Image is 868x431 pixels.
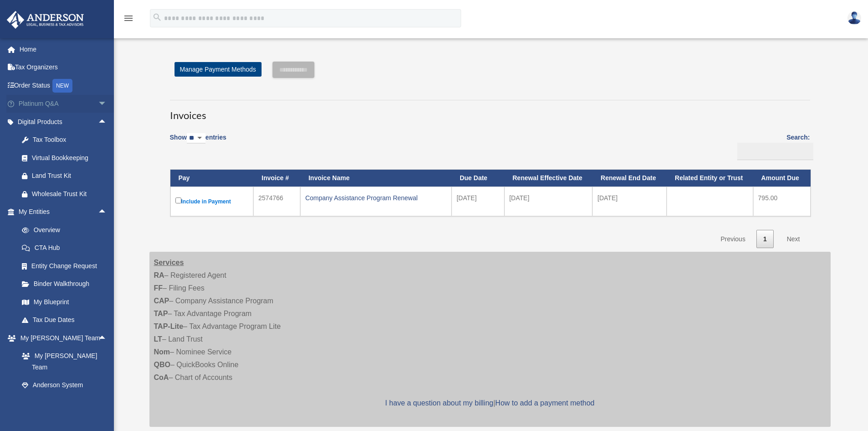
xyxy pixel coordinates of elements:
h3: Invoices [170,100,810,123]
th: Invoice #: activate to sort column ascending [253,170,300,187]
a: Digital Productsarrow_drop_up [6,113,121,131]
i: menu [123,13,134,24]
a: Order StatusNEW [6,76,121,95]
strong: LT [154,335,162,343]
a: Manage Payment Methods [175,62,262,77]
td: [DATE] [592,187,667,216]
input: Include in Payment [175,197,181,203]
img: Anderson Advisors Platinum Portal [4,11,87,29]
i: search [152,12,162,22]
a: Next [780,230,807,249]
td: [DATE] [504,187,593,216]
td: [DATE] [452,187,504,216]
a: Tax Organizers [6,58,121,77]
span: arrow_drop_up [98,113,116,131]
a: CTA Hub [13,239,121,257]
a: Tax Toolbox [13,131,121,149]
strong: Nom [154,348,170,356]
select: Showentries [187,133,205,144]
strong: RA [154,271,164,279]
div: Wholesale Trust Kit [32,188,109,200]
a: Platinum Q&Aarrow_drop_down [6,95,121,113]
strong: QBO [154,361,170,369]
th: Invoice Name: activate to sort column ascending [300,170,452,187]
div: – Registered Agent – Filing Fees – Company Assistance Program – Tax Advantage Program – Tax Advan... [149,252,831,427]
a: My [PERSON_NAME] Team [13,347,121,376]
a: Home [6,40,121,58]
strong: TAP-Lite [154,322,184,330]
td: 2574766 [253,187,300,216]
strong: CAP [154,297,169,305]
a: My Entitiesarrow_drop_up [6,203,121,221]
a: Anderson System [13,376,121,395]
a: Client Referrals [13,394,121,412]
strong: CoA [154,374,169,381]
a: I have a question about my billing [385,399,493,407]
strong: TAP [154,310,168,317]
a: Land Trust Kit [13,167,121,185]
strong: FF [154,284,163,292]
span: arrow_drop_up [98,203,116,222]
th: Renewal End Date: activate to sort column ascending [592,170,667,187]
label: Show entries [170,132,226,153]
th: Pay: activate to sort column descending [170,170,254,187]
label: Search: [734,132,810,160]
label: Include in Payment [175,196,249,207]
a: Tax Due Dates [13,311,121,329]
a: 1 [756,230,774,249]
a: My Blueprint [13,293,121,311]
div: Virtual Bookkeeping [32,152,109,164]
th: Due Date: activate to sort column ascending [452,170,504,187]
a: Entity Change Request [13,257,121,275]
span: arrow_drop_up [98,329,116,348]
a: Binder Walkthrough [13,275,121,293]
a: menu [123,16,134,24]
a: How to add a payment method [495,399,595,407]
span: arrow_drop_down [98,95,116,114]
img: User Pic [847,11,861,25]
div: NEW [52,79,72,93]
strong: Services [154,259,184,266]
a: Virtual Bookkeeping [13,149,121,167]
td: 795.00 [753,187,811,216]
a: Wholesale Trust Kit [13,185,121,203]
a: My [PERSON_NAME] Teamarrow_drop_up [6,329,121,347]
div: Company Assistance Program Renewal [305,192,447,204]
div: Land Trust Kit [32,170,109,182]
th: Related Entity or Trust: activate to sort column ascending [667,170,753,187]
a: Previous [714,230,752,249]
a: Overview [13,221,121,239]
th: Renewal Effective Date: activate to sort column ascending [504,170,593,187]
input: Search: [737,143,813,160]
p: | [154,397,826,410]
div: Tax Toolbox [32,134,109,145]
th: Amount Due: activate to sort column ascending [753,170,811,187]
